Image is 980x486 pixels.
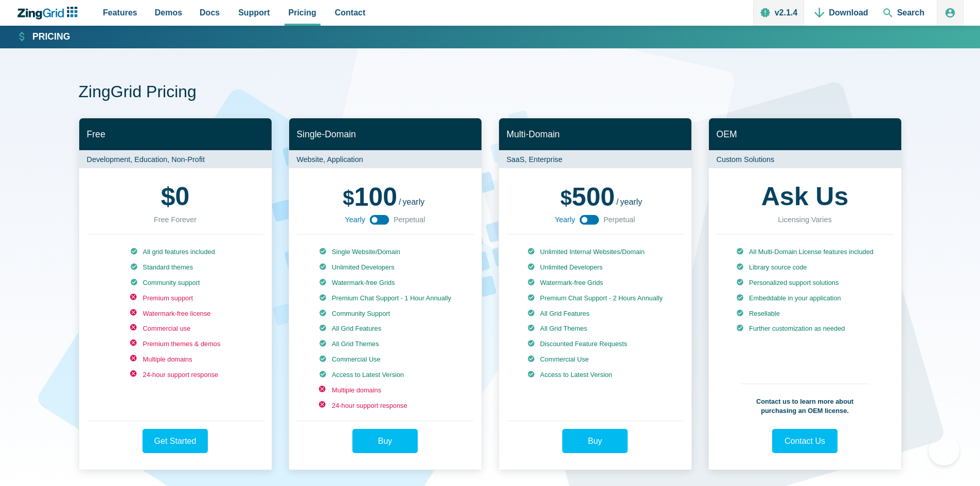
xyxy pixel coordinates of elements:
[17,31,70,43] a: Pricing
[527,355,663,364] li: Commercial Use
[761,184,849,209] strong: Ask Us
[130,370,221,380] li: 24-hour support response
[142,429,208,453] a: Get Started
[289,118,482,151] h2: Single-Domain
[161,184,190,209] strong: 0
[527,309,663,318] li: All Grid Features
[319,401,451,410] li: 24-hour support response
[343,183,397,211] span: 100
[289,150,482,168] p: Website, Application
[155,6,182,20] span: Demos
[130,309,221,318] li: Watermark-free license
[736,294,874,303] li: Embeddable in your application
[527,294,663,303] li: Premium Chat Support - 2 Hours Annually
[562,429,628,453] a: Buy
[709,118,901,151] h2: OEM
[319,278,451,287] li: Watermark-free Grids
[616,198,618,206] span: /
[527,339,663,349] li: Discounted Feature Requests
[560,183,615,211] span: 500
[527,324,663,333] li: All Grid Themes
[335,6,366,20] span: Contact
[527,247,663,257] li: Unlimited Internal Websites/Domain
[319,355,451,364] li: Commercial Use
[527,370,663,380] li: Access to Latest Version
[929,435,959,465] iframe: Toggle Customer Support
[79,81,902,104] h1: ZingGrid Pricing
[499,150,691,168] p: SaaS, Enterprise
[130,324,221,333] li: Commercial use
[736,324,874,333] li: Further customization as needed
[319,294,451,303] li: Premium Chat Support - 1 Hour Annually
[161,184,175,209] span: $
[130,263,221,272] li: Standard themes
[736,309,874,318] li: Resellable
[736,263,874,272] li: Library source code
[319,370,451,380] li: Access to Latest Version
[130,294,221,303] li: Premium support
[394,213,425,226] span: Perpetual
[79,118,272,151] h2: Free
[319,339,451,349] li: All Grid Themes
[736,278,874,287] li: Personalized support solutions
[319,309,451,318] li: Community Support
[16,7,83,20] a: ZingChart Logo. Click to return to the homepage
[527,278,663,287] li: Watermark-free Grids
[79,150,272,168] p: Development, Education, Non-Profit
[319,386,451,395] li: Multiple domains
[32,32,70,42] strong: Pricing
[289,6,316,20] span: Pricing
[103,6,137,20] span: Features
[709,150,901,168] p: Custom Solutions
[200,6,220,20] span: Docs
[527,263,663,272] li: Unlimited Developers
[620,197,643,206] span: yearly
[238,6,270,20] span: Support
[772,429,838,453] a: Contact Us
[319,247,451,257] li: Single Website/Domain
[778,213,832,226] div: Licensing Varies
[741,384,869,416] p: Contact us to learn more about purchasing an OEM license.
[399,198,401,206] span: /
[499,118,691,151] h2: Multi-Domain
[319,263,451,272] li: Unlimited Developers
[130,278,221,287] li: Community support
[130,247,221,257] li: All grid features included
[403,197,425,206] span: yearly
[352,429,418,453] a: Buy
[603,213,635,226] span: Perpetual
[555,213,575,226] span: Yearly
[130,355,221,364] li: Multiple domains
[130,339,221,349] li: Premium themes & demos
[154,213,197,226] div: Free Forever
[345,213,365,226] span: Yearly
[736,247,874,257] li: All Multi-Domain License features included
[319,324,451,333] li: All Grid Features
